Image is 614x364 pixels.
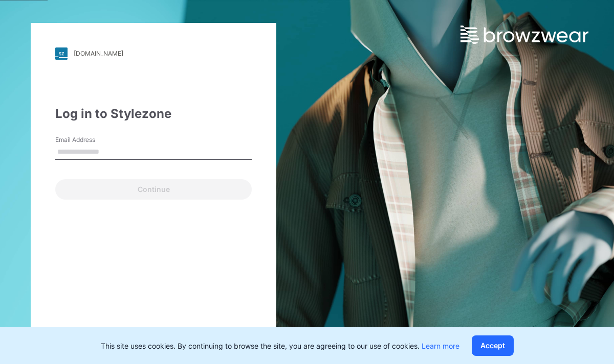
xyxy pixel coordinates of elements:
[55,105,252,123] div: Log in to Stylezone
[472,335,514,356] button: Accept
[74,50,123,57] div: [DOMAIN_NAME]
[55,47,68,60] img: stylezone-logo.562084cfcfab977791bfbf7441f1a819.svg
[55,47,252,60] a: [DOMAIN_NAME]
[461,26,588,44] img: browzwear-logo.e42bd6dac1945053ebaf764b6aa21510.svg
[422,342,459,350] a: Learn more
[55,135,127,144] label: Email Address
[101,341,459,351] p: This site uses cookies. By continuing to browse the site, you are agreeing to our use of cookies.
